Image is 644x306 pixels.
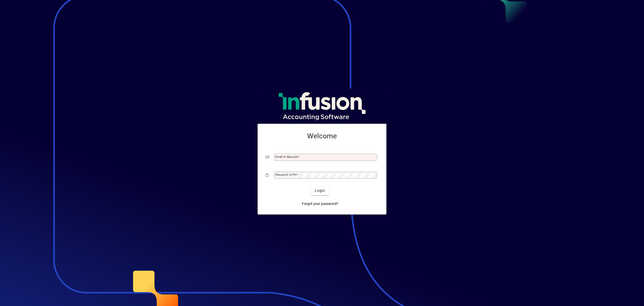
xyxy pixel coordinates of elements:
span: Login [315,188,325,193]
mat-label: Email or Barcode [275,155,298,159]
h2: Welcome [266,132,378,140]
span: Forgot your password? [302,201,338,206]
mat-label: Password or Pin [275,173,297,176]
button: Login [311,186,329,195]
a: Forgot your password? [300,199,340,208]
